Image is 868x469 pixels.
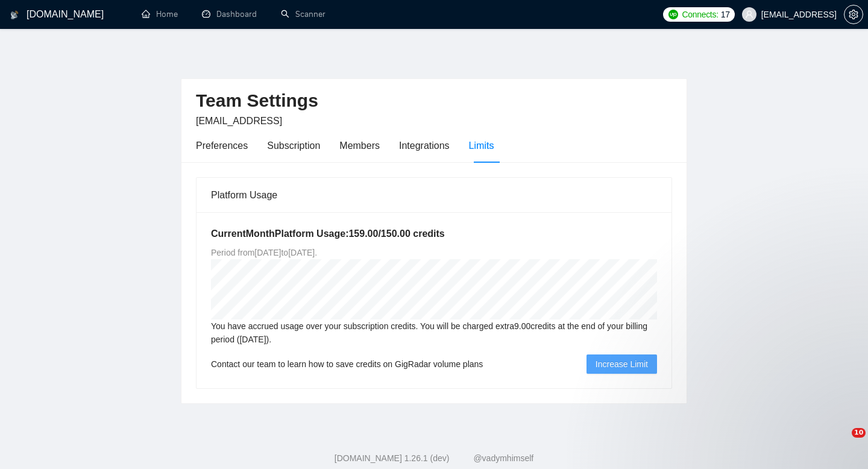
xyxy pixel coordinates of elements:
[668,10,678,19] img: upwork-logo.png
[852,428,866,438] span: 10
[196,89,672,113] h2: Team Settings
[587,354,657,374] button: Increase Limit
[339,138,380,153] div: Members
[211,248,317,257] span: Period from [DATE] to [DATE] .
[211,227,657,241] h5: Current Month Platform Usage: 159.00 / 150.00 credits
[827,428,856,457] iframe: Intercom live chat
[10,5,19,25] img: logo
[267,138,320,153] div: Subscription
[682,8,718,21] span: Connects:
[469,138,494,153] div: Limits
[196,138,248,153] div: Preferences
[202,9,257,19] a: dashboardDashboard
[473,453,533,463] a: @vadymhimself
[335,453,450,463] a: [DOMAIN_NAME] 1.26.1 (dev)
[211,319,657,346] div: You have accrued usage over your subscription credits. You will be charged extra 9.00 credits at ...
[211,178,657,212] div: Platform Usage
[142,9,178,19] a: homeHome
[399,138,450,153] div: Integrations
[596,357,648,371] span: Increase Limit
[844,10,863,19] span: setting
[211,357,483,371] span: Contact our team to learn how to save credits on GigRadar volume plans
[721,8,730,21] span: 17
[844,5,863,24] button: setting
[745,10,753,19] span: user
[196,116,282,126] span: [EMAIL_ADDRESS]
[844,10,863,19] a: setting
[281,9,325,19] a: searchScanner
